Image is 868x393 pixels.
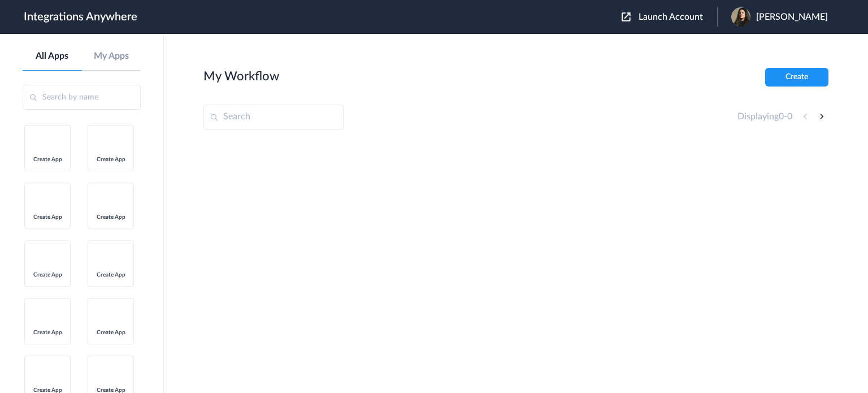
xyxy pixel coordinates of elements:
span: 0 [787,112,792,121]
button: Launch Account [622,12,717,23]
h4: Displaying - [737,111,792,122]
span: Create App [93,214,128,221]
span: Create App [93,329,128,336]
a: My Apps [82,51,141,62]
input: Search by name [23,85,141,110]
img: img-20201124-wa0025-resized.jpg [731,7,750,27]
h2: My Workflow [203,69,279,84]
span: [PERSON_NAME] [756,12,828,23]
input: Search [203,105,344,129]
a: All Apps [23,51,82,62]
button: Create [765,68,828,87]
h1: Integrations Anywhere [24,10,137,24]
span: Create App [30,156,65,163]
span: Create App [30,214,65,221]
span: Create App [93,156,128,163]
span: Launch Account [639,12,703,21]
span: Create App [30,329,65,336]
span: Create App [93,271,128,278]
span: Create App [30,271,65,278]
span: 0 [779,112,784,121]
img: launch-acct-icon.svg [622,12,631,21]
